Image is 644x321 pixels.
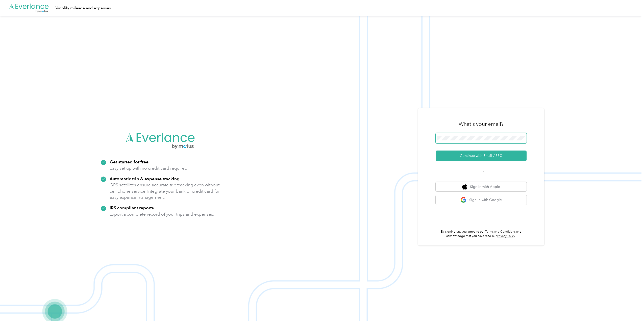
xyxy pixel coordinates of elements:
[110,159,148,164] strong: Get started for free
[497,234,515,238] a: Privacy Policy
[436,151,527,161] button: Continue with Email / SSO
[459,120,504,128] h3: What's your email?
[110,176,180,181] strong: Automatic trip & expense tracking
[110,165,187,171] p: Easy set up with no credit card required
[485,230,515,234] a: Terms and Conditions
[110,211,214,217] p: Export a complete record of your trips and expenses.
[110,182,220,201] p: GPS satellites ensure accurate trip tracking even without cell phone service. Integrate your bank...
[462,184,467,190] img: apple logo
[55,5,111,11] div: Simplify mileage and expenses
[110,205,154,210] strong: IRS compliant reports
[436,230,527,238] p: By signing up, you agree to our and acknowledge that you have read our .
[436,182,527,192] button: apple logoSign in with Apple
[436,195,527,205] button: google logoSign in with Google
[472,169,490,175] span: OR
[460,197,467,203] img: google logo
